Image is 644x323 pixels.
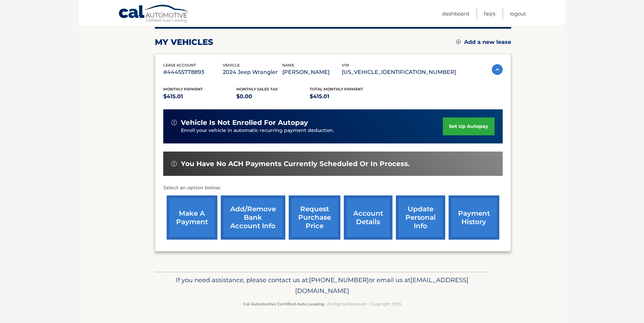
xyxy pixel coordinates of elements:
a: Dashboard [442,8,469,19]
span: Monthly Payment [163,87,203,91]
a: account details [344,195,392,240]
p: #44455778893 [163,68,223,77]
p: [US_VEHICLE_IDENTIFICATION_NUMBER] [342,68,456,77]
a: FAQ's [484,8,495,19]
a: update personal info [396,195,445,240]
a: make a payment [167,195,217,240]
img: alert-white.svg [171,120,177,125]
span: vehicle is not enrolled for autopay [181,118,308,127]
span: lease account [163,63,196,68]
img: add.svg [456,39,461,44]
span: [EMAIL_ADDRESS][DOMAIN_NAME] [295,276,469,295]
p: 2024 Jeep Wrangler [223,68,282,77]
p: $0.00 [236,92,310,101]
span: You have no ACH payments currently scheduled or in process. [181,160,410,168]
span: Monthly sales Tax [236,87,278,91]
img: accordion-active.svg [492,64,503,75]
span: vehicle [223,63,240,68]
p: Select an option below: [163,184,503,192]
p: [PERSON_NAME] [282,68,342,77]
p: If you need assistance, please contact us at: or email us at [159,275,485,296]
a: Add/Remove bank account info [221,195,285,240]
p: $415.01 [310,92,383,101]
strong: Cal Automotive Certified Auto Leasing [243,301,324,306]
a: set up autopay [443,117,494,135]
span: [PHONE_NUMBER] [309,276,369,284]
img: alert-white.svg [171,161,177,166]
a: Logout [510,8,526,19]
a: payment history [449,195,499,240]
p: $415.01 [163,92,237,101]
span: Total Monthly Payment [310,87,363,91]
a: Cal Automotive [118,4,189,24]
p: Enroll your vehicle in automatic recurring payment deduction. [181,127,443,134]
h2: my vehicles [155,37,213,47]
a: request purchase price [289,195,340,240]
span: name [282,63,294,68]
span: vin [342,63,349,68]
p: - All Rights Reserved - Copyright 2025 [159,300,485,307]
a: Add a new lease [456,39,511,46]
